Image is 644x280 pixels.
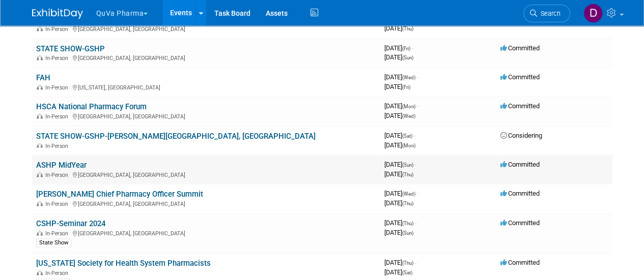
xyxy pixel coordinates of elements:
[45,270,71,276] span: In-Person
[384,24,413,32] span: [DATE]
[36,238,71,247] div: State Show
[417,102,418,110] span: -
[36,219,105,228] a: CSHP-Seminar 2024
[402,104,415,109] span: (Mon)
[36,259,211,268] a: [US_STATE] Society for Health System Pharmacists
[37,143,43,148] img: In-Person Event
[412,44,413,52] span: -
[417,190,418,197] span: -
[402,55,413,60] span: (Sun)
[415,259,416,266] span: -
[384,170,413,178] span: [DATE]
[402,133,412,139] span: (Sat)
[384,259,416,266] span: [DATE]
[537,10,561,17] span: Search
[384,190,418,197] span: [DATE]
[384,83,410,90] span: [DATE]
[402,230,413,236] span: (Sun)
[36,229,376,237] div: [GEOGRAPHIC_DATA], [GEOGRAPHIC_DATA]
[45,84,71,91] span: In-Person
[500,190,540,197] span: Committed
[402,26,413,32] span: (Thu)
[500,259,540,266] span: Committed
[45,143,71,149] span: In-Person
[402,201,413,206] span: (Thu)
[384,219,416,227] span: [DATE]
[417,73,418,81] span: -
[500,219,540,227] span: Committed
[37,201,43,206] img: In-Person Event
[500,132,542,139] span: Considering
[402,75,415,80] span: (Wed)
[500,73,540,81] span: Committed
[45,201,71,207] span: In-Person
[583,4,603,23] img: Danielle Mitchell
[36,199,376,207] div: [GEOGRAPHIC_DATA], [GEOGRAPHIC_DATA]
[36,112,376,120] div: [GEOGRAPHIC_DATA], [GEOGRAPHIC_DATA]
[45,26,71,33] span: In-Person
[402,162,413,168] span: (Sun)
[45,113,71,120] span: In-Person
[36,53,376,61] div: [GEOGRAPHIC_DATA], [GEOGRAPHIC_DATA]
[45,55,71,61] span: In-Person
[500,44,540,52] span: Committed
[384,73,418,81] span: [DATE]
[414,132,415,139] span: -
[402,113,415,119] span: (Wed)
[384,229,413,236] span: [DATE]
[500,102,540,110] span: Committed
[384,44,413,52] span: [DATE]
[36,102,147,111] a: HSCA National Pharmacy Forum
[384,268,412,276] span: [DATE]
[402,46,410,51] span: (Fri)
[500,161,540,168] span: Committed
[402,143,415,148] span: (Mon)
[37,172,43,177] img: In-Person Event
[37,26,43,31] img: In-Person Event
[37,55,43,60] img: In-Person Event
[36,170,376,178] div: [GEOGRAPHIC_DATA], [GEOGRAPHIC_DATA]
[45,172,71,178] span: In-Person
[402,260,413,266] span: (Thu)
[384,199,413,207] span: [DATE]
[36,83,376,91] div: [US_STATE], [GEOGRAPHIC_DATA]
[384,141,415,149] span: [DATE]
[37,270,43,275] img: In-Person Event
[384,53,413,61] span: [DATE]
[37,113,43,118] img: In-Person Event
[32,9,83,19] img: ExhibitDay
[36,190,203,199] a: [PERSON_NAME] Chief Pharmacy Officer Summit
[402,191,415,197] span: (Wed)
[37,84,43,89] img: In-Person Event
[415,161,416,168] span: -
[36,132,316,141] a: STATE SHOW-GSHP-[PERSON_NAME][GEOGRAPHIC_DATA], [GEOGRAPHIC_DATA]
[45,230,71,237] span: In-Person
[36,161,87,170] a: ASHP MidYear
[402,84,410,90] span: (Fri)
[523,5,570,22] a: Search
[36,24,376,33] div: [GEOGRAPHIC_DATA], [GEOGRAPHIC_DATA]
[384,102,418,110] span: [DATE]
[384,132,415,139] span: [DATE]
[36,73,50,82] a: FAH
[36,44,105,53] a: STATE SHOW-GSHP
[415,219,416,227] span: -
[402,221,413,226] span: (Thu)
[384,112,415,119] span: [DATE]
[402,172,413,177] span: (Thu)
[384,161,416,168] span: [DATE]
[402,270,412,275] span: (Sat)
[37,230,43,235] img: In-Person Event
